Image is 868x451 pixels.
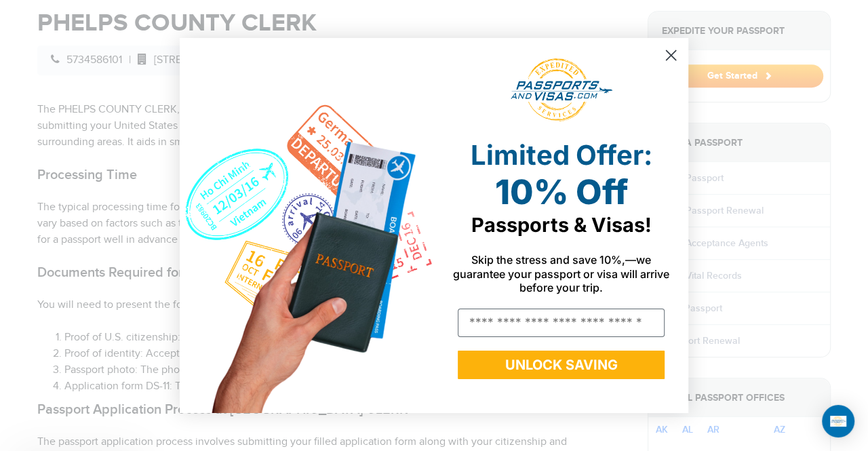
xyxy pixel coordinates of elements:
[180,38,434,413] img: de9cda0d-0715-46ca-9a25-073762a91ba7.png
[495,172,628,212] span: 10% Off
[453,253,669,294] span: Skip the stress and save 10%,—we guarantee your passport or visa will arrive before your trip.
[458,351,665,379] button: UNLOCK SAVING
[511,58,612,122] img: passports and visas
[471,138,652,172] span: Limited Offer:
[659,43,683,67] button: Close dialog
[822,405,854,437] div: Open Intercom Messenger
[471,213,652,237] span: Passports & Visas!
